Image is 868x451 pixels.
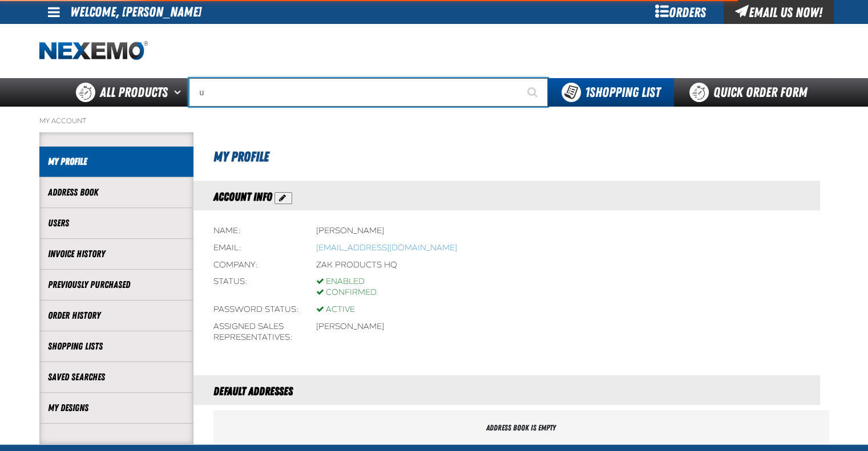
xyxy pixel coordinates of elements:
[48,371,185,384] a: Saved Searches
[316,322,384,332] li: [PERSON_NAME]
[213,277,299,298] div: Status
[213,304,299,315] div: Password status
[48,309,185,322] a: Order History
[48,401,185,415] a: My Designs
[213,190,272,204] span: Account Info
[548,78,674,107] button: You have 1 Shopping List. Open to view details
[213,243,299,254] div: Email
[316,243,457,253] a: Opens a default email client to write an email to lfeddersen@zakproducts.com
[213,411,829,445] div: Address book is empty
[48,340,185,353] a: Shopping Lists
[170,78,189,107] button: Open All Products pages
[48,217,185,230] a: Users
[674,78,829,107] a: Quick Order Form
[213,384,293,398] span: Default Addresses
[316,243,457,253] bdo: [EMAIL_ADDRESS][DOMAIN_NAME]
[48,247,185,261] a: Invoice History
[213,226,299,237] div: Name
[316,260,397,271] div: ZAK Products HQ
[189,78,548,107] input: Search
[213,260,299,271] div: Company
[48,186,185,199] a: Address Book
[274,192,292,204] button: Action Edit Account Information
[316,277,377,287] div: Enabled
[585,84,590,100] strong: 1
[39,41,148,61] a: Home
[48,155,185,168] a: My Profile
[585,84,660,100] span: Shopping List
[213,149,269,165] span: My Profile
[48,278,185,291] a: Previously Purchased
[39,116,829,125] nav: Breadcrumbs
[39,41,148,61] img: Nexemo logo
[519,78,548,107] button: Start Searching
[100,82,168,103] span: All Products
[316,287,377,298] div: Confirmed
[316,304,355,315] div: Active
[39,116,86,125] a: My Account
[213,322,299,343] div: Assigned Sales Representatives
[316,226,384,237] div: [PERSON_NAME]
